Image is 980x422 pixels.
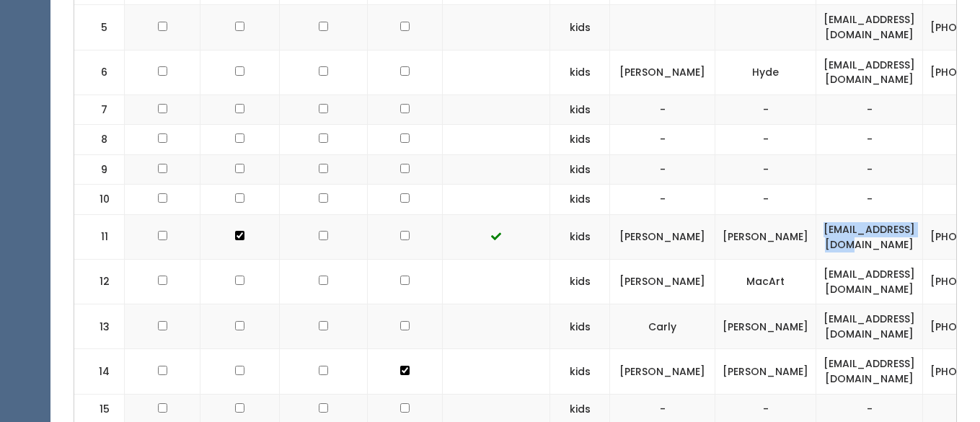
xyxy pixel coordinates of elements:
[550,50,610,94] td: kids
[74,125,125,155] td: 8
[816,94,923,125] td: -
[74,50,125,94] td: 6
[74,215,125,260] td: 11
[610,94,715,125] td: -
[715,125,816,155] td: -
[715,94,816,125] td: -
[550,94,610,125] td: kids
[816,5,923,50] td: [EMAIL_ADDRESS][DOMAIN_NAME]
[610,304,715,349] td: Carly
[816,349,923,394] td: [EMAIL_ADDRESS][DOMAIN_NAME]
[715,50,816,94] td: Hyde
[550,154,610,185] td: kids
[74,260,125,304] td: 12
[610,50,715,94] td: [PERSON_NAME]
[74,5,125,50] td: 5
[715,260,816,304] td: MacArt
[550,349,610,394] td: kids
[816,260,923,304] td: [EMAIL_ADDRESS][DOMAIN_NAME]
[816,125,923,155] td: -
[610,154,715,185] td: -
[74,304,125,349] td: 13
[74,349,125,394] td: 14
[715,349,816,394] td: [PERSON_NAME]
[715,154,816,185] td: -
[816,185,923,215] td: -
[816,50,923,94] td: [EMAIL_ADDRESS][DOMAIN_NAME]
[816,304,923,349] td: [EMAIL_ADDRESS][DOMAIN_NAME]
[816,215,923,260] td: [EMAIL_ADDRESS][DOMAIN_NAME]
[550,125,610,155] td: kids
[74,94,125,125] td: 7
[550,185,610,215] td: kids
[715,304,816,349] td: [PERSON_NAME]
[610,260,715,304] td: [PERSON_NAME]
[715,215,816,260] td: [PERSON_NAME]
[610,215,715,260] td: [PERSON_NAME]
[610,349,715,394] td: [PERSON_NAME]
[74,185,125,215] td: 10
[74,154,125,185] td: 9
[610,185,715,215] td: -
[550,260,610,304] td: kids
[550,215,610,260] td: kids
[550,5,610,50] td: kids
[610,125,715,155] td: -
[816,154,923,185] td: -
[715,185,816,215] td: -
[550,304,610,349] td: kids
